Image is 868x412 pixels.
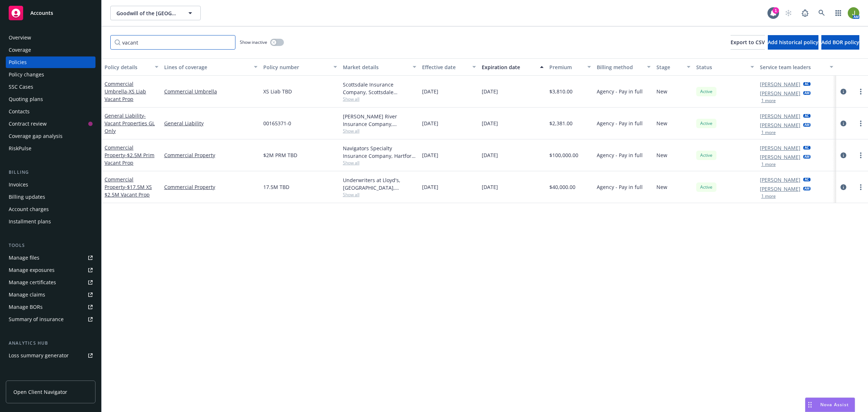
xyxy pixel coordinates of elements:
[6,69,95,80] a: Policy changes
[343,63,409,71] div: Market details
[9,301,43,313] div: Manage BORs
[6,44,95,56] a: Coverage
[768,35,818,50] button: Add historical policy
[693,58,757,76] button: Status
[654,58,693,76] button: Stage
[549,119,573,127] span: $2,381.00
[164,119,258,127] a: General Liability
[656,63,682,71] div: Stage
[6,242,95,249] div: Tools
[343,81,417,96] div: Scottsdale Insurance Company, Scottsdale Insurance Company (Nationwide), Amwins
[263,151,297,159] span: $2M PRM TBD
[260,58,340,76] button: Policy number
[164,88,258,95] a: Commercial Umbrella
[6,203,95,215] a: Account charges
[9,106,30,117] div: Contacts
[6,81,95,93] a: SSC Cases
[6,179,95,190] a: Invoices
[6,143,95,154] a: RiskPulse
[699,88,714,95] span: Active
[9,252,39,264] div: Manage files
[760,185,800,193] a: [PERSON_NAME]
[343,128,417,134] span: Show all
[9,93,43,105] div: Quoting plans
[9,289,45,300] div: Manage claims
[761,130,776,135] button: 1 more
[9,32,31,43] div: Overview
[105,112,155,134] span: - Vacant Properties GL Only
[760,153,800,161] a: [PERSON_NAME]
[105,63,150,71] div: Policy details
[773,7,779,14] div: 1
[848,7,859,19] img: photo
[839,183,848,192] a: circleInformation
[597,63,643,71] div: Billing method
[731,35,765,50] button: Export to CSV
[422,183,438,191] span: [DATE]
[856,151,865,160] a: more
[9,350,69,361] div: Loss summary generator
[164,151,258,159] a: Commercial Property
[656,88,667,95] span: New
[781,6,796,20] a: Start snowing
[6,264,95,276] a: Manage exposures
[6,216,95,227] a: Installment plans
[761,98,776,103] button: 1 more
[263,183,289,191] span: 17.5M TBD
[731,39,765,46] span: Export to CSV
[656,183,667,191] span: New
[6,314,95,325] a: Summary of insurance
[6,289,95,300] a: Manage claims
[761,194,776,198] button: 1 more
[9,143,31,154] div: RiskPulse
[760,121,800,129] a: [PERSON_NAME]
[9,264,55,276] div: Manage exposures
[9,179,28,190] div: Invoices
[597,151,643,159] span: Agency - Pay in full
[263,88,292,95] span: XS Liab TBD
[105,184,152,198] span: - $17.5M XS $2.5M Vacant Prop
[839,87,848,96] a: circleInformation
[760,89,800,97] a: [PERSON_NAME]
[856,87,865,96] a: more
[482,183,498,191] span: [DATE]
[240,39,267,45] span: Show inactive
[798,6,812,20] a: Report a Bug
[6,277,95,288] a: Manage certificates
[9,56,27,68] div: Policies
[699,120,714,127] span: Active
[549,88,573,95] span: $3,810.00
[9,118,47,130] div: Contract review
[699,152,714,159] span: Active
[6,340,95,347] div: Analytics hub
[116,9,179,17] span: Goodwill of the [GEOGRAPHIC_DATA]
[9,130,63,142] div: Coverage gap analysis
[343,160,417,166] span: Show all
[760,176,800,184] a: [PERSON_NAME]
[340,58,420,76] button: Market details
[814,6,829,20] a: Search
[761,162,776,167] button: 1 more
[6,56,95,68] a: Policies
[9,203,49,215] div: Account charges
[263,63,329,71] div: Policy number
[105,144,154,166] a: Commercial Property
[839,119,848,128] a: circleInformation
[6,32,95,43] a: Overview
[422,151,438,159] span: [DATE]
[699,184,714,190] span: Active
[6,301,95,313] a: Manage BORs
[9,44,31,56] div: Coverage
[597,119,643,127] span: Agency - Pay in full
[831,6,846,20] a: Switch app
[760,144,800,152] a: [PERSON_NAME]
[549,151,578,159] span: $100,000.00
[9,191,45,203] div: Billing updates
[30,10,53,16] span: Accounts
[110,6,201,20] button: Goodwill of the [GEOGRAPHIC_DATA]
[6,191,95,203] a: Billing updates
[6,3,95,23] a: Accounts
[422,63,468,71] div: Effective date
[482,151,498,159] span: [DATE]
[760,63,826,71] div: Service team leaders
